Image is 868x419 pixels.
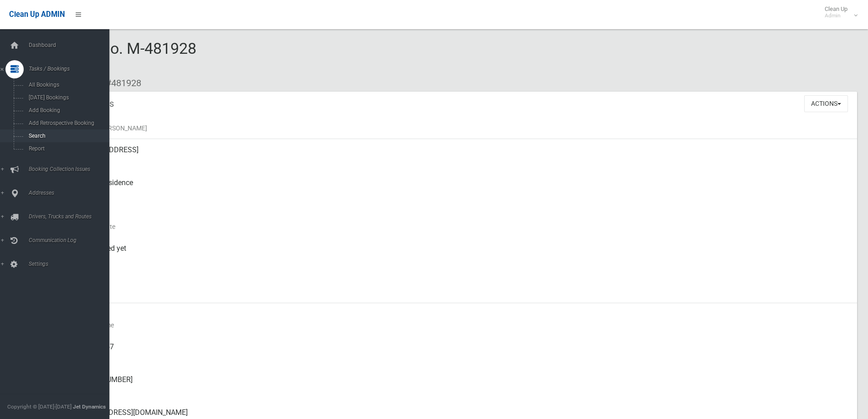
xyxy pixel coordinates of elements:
small: Address [73,155,850,166]
div: Rock Zhai [73,303,850,336]
small: Contact Name [73,320,850,331]
div: Not collected yet [73,238,850,270]
span: Search [26,133,108,139]
span: Clean Up [820,5,857,19]
span: Add Booking [26,107,108,114]
small: Pickup Point [73,188,850,199]
span: Copyright © [DATE]-[DATE] [7,403,72,410]
span: Report [26,145,108,152]
span: Tasks / Bookings [26,66,116,72]
div: [PHONE_NUMBER] [73,369,850,402]
div: Front of Residence [73,172,850,205]
span: Clean Up ADMIN [9,10,65,19]
small: Admin [825,12,847,19]
small: Name of [PERSON_NAME] [73,123,850,134]
small: Collected At [73,254,850,265]
span: Communication Log [26,237,116,243]
span: Add Retrospective Booking [26,120,108,126]
button: Actions [804,95,848,112]
small: Collection Date [73,221,850,232]
div: [DATE] [73,270,850,303]
div: [DATE] [73,205,850,238]
span: All Bookings [26,82,108,88]
div: [STREET_ADDRESS] [73,139,850,172]
span: Dashboard [26,42,116,48]
strong: Jet Dynamics [73,403,106,410]
small: Landline [73,385,850,396]
span: Addresses [26,190,116,196]
span: Settings [26,261,116,267]
small: Mobile [73,352,850,363]
span: Booking Collection Issues [26,166,116,172]
small: Zone [73,287,850,298]
div: 0451708457 [73,336,850,369]
span: Drivers, Trucks and Routes [26,213,116,220]
span: Booking No. M-481928 [40,39,196,75]
li: #481928 [99,75,141,92]
span: [DATE] Bookings [26,94,108,101]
